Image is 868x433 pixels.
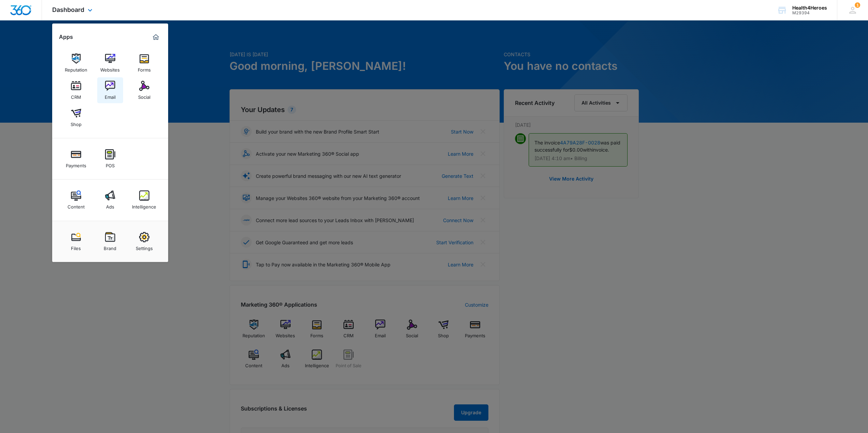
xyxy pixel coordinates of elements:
[68,201,85,210] div: Content
[71,242,81,251] div: Files
[855,2,860,8] div: notifications count
[59,34,73,40] h2: Apps
[97,77,123,103] a: Email
[63,50,89,76] a: Reputation
[71,118,82,127] div: Shop
[106,159,115,168] div: POS
[63,105,89,130] a: Shop
[138,64,151,73] div: Forms
[136,242,153,251] div: Settings
[100,64,120,73] div: Websites
[792,11,827,15] div: account id
[63,77,89,103] a: CRM
[792,5,827,11] div: account name
[105,91,116,100] div: Email
[150,32,161,43] a: Marketing 360® Dashboard
[97,229,123,254] a: Brand
[104,242,116,251] div: Brand
[855,2,860,8] span: 1
[138,91,150,100] div: Social
[131,187,157,213] a: Intelligence
[63,229,89,254] a: Files
[97,187,123,213] a: Ads
[63,187,89,213] a: Content
[106,201,114,210] div: Ads
[71,91,81,100] div: CRM
[131,50,157,76] a: Forms
[132,201,156,210] div: Intelligence
[131,229,157,254] a: Settings
[131,77,157,103] a: Social
[65,64,87,73] div: Reputation
[97,146,123,172] a: POS
[97,50,123,76] a: Websites
[52,6,84,13] span: Dashboard
[66,159,86,168] div: Payments
[63,146,89,172] a: Payments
